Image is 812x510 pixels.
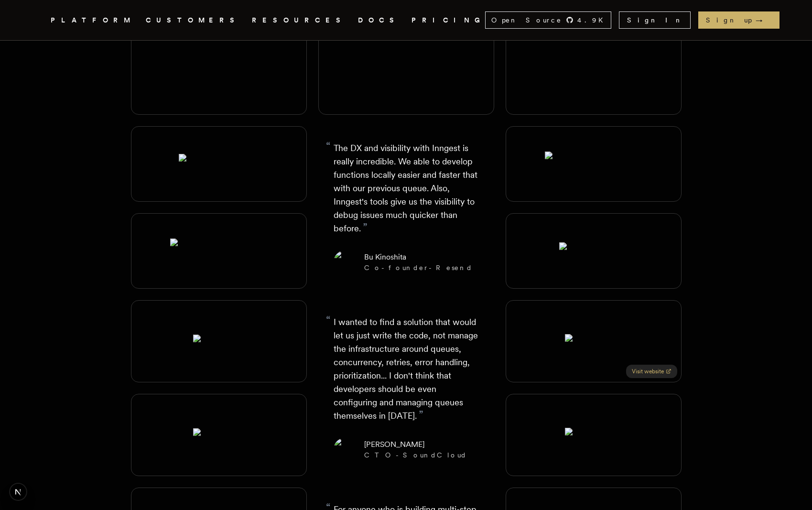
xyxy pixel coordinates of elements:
a: PRICING [411,14,485,26]
div: CTO - SoundCloud [364,450,467,460]
span: ” [363,220,368,234]
img: Zamp [565,428,622,442]
a: Visit website [626,365,677,378]
span: Open Source [491,15,562,25]
img: TripAdvisor [356,16,456,67]
span: → [756,15,772,25]
img: Documenso [170,239,268,263]
img: Contenful [543,16,644,67]
img: Browser Use [545,152,642,176]
img: Image of Bu Kinoshita [334,250,357,273]
button: PLATFORM [51,14,134,26]
img: 11x [193,335,245,347]
img: Day.ai [559,242,628,260]
button: RESOURCES [252,14,346,26]
div: Co-founder - Resend [364,263,473,272]
img: Replit [154,10,283,74]
a: Sign up [698,11,780,29]
p: The DX and visibility with Inngest is really incredible. We able to develop functions locally eas... [334,141,479,235]
span: “ [326,317,331,323]
div: [PERSON_NAME] [364,439,467,450]
img: Howl [193,428,245,441]
span: “ [326,143,331,149]
div: Bu Kinoshita [364,251,473,263]
span: ” [419,408,423,422]
img: Image of Matthew Drooker [334,438,357,461]
a: CUSTOMERS [146,14,240,26]
a: Sign In [619,11,691,29]
p: I wanted to find a solution that would let us just write the code, not manage the infrastructure ... [334,315,479,423]
img: Leap [565,334,622,348]
span: 4.9 K [577,15,609,25]
img: Gumroad [179,154,259,174]
a: DOCS [358,14,400,26]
